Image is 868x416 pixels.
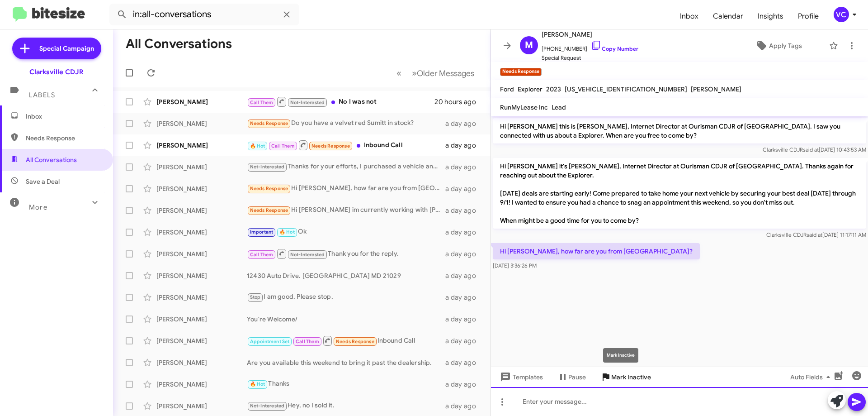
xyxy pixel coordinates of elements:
div: No I was not [247,96,434,107]
a: Profile [791,3,826,29]
div: [PERSON_NAME] [156,228,247,237]
span: Auto Fields [790,369,834,385]
a: Inbox [673,3,706,29]
span: Needs Response [336,339,374,344]
span: » [412,67,417,79]
span: Stop [250,294,261,300]
button: Auto Fields [783,369,841,385]
div: [PERSON_NAME] [156,293,247,302]
button: Apply Tags [732,38,825,54]
button: Previous [391,64,407,82]
div: [PERSON_NAME] [156,380,247,389]
div: a day ago [445,380,483,389]
div: [PERSON_NAME] [156,97,247,106]
span: Clarksville CDJR [DATE] 10:43:53 AM [763,146,866,153]
div: a day ago [445,358,483,367]
span: Needs Response [311,143,350,149]
span: 2023 [546,85,561,93]
span: Special Campaign [39,44,94,53]
span: Pause [568,369,586,385]
span: 🔥 Hot [279,229,295,235]
div: Hi [PERSON_NAME] im currently working with [PERSON_NAME] at Ourisman to sell these cars we are ju... [247,205,445,215]
div: Thanks for your efforts, I purchased a vehicle and no longer am shopping [247,162,445,172]
span: Mark Inactive [611,369,651,385]
span: More [29,203,47,211]
span: Important [250,229,274,235]
span: Apply Tags [769,38,802,54]
div: a day ago [445,402,483,411]
div: Hi [PERSON_NAME], how far are you from [GEOGRAPHIC_DATA]? [247,183,445,194]
span: M [525,38,533,53]
span: Clarksville CDJR [DATE] 11:17:11 AM [766,231,866,238]
div: [PERSON_NAME] [156,163,247,172]
span: [DATE] 3:36:26 PM [493,262,537,269]
p: Hi [PERSON_NAME], how far are you from [GEOGRAPHIC_DATA]? [493,243,700,259]
div: [PERSON_NAME] [156,119,247,128]
span: RunMyLease Inc [500,103,548,111]
a: Calendar [706,3,750,29]
div: VC [834,7,849,22]
a: Insights [750,3,791,29]
span: Ford [500,85,514,93]
div: 12430 Auto Drive. [GEOGRAPHIC_DATA] MD 21029 [247,271,445,280]
div: a day ago [445,184,483,193]
span: Needs Response [26,134,103,143]
div: a day ago [445,293,483,302]
button: Templates [491,369,550,385]
span: said at [807,231,822,238]
span: Call Them [271,143,295,149]
span: All Conversations [26,155,77,164]
div: a day ago [445,315,483,324]
span: [PERSON_NAME] [542,29,638,40]
span: Needs Response [250,207,288,213]
div: [PERSON_NAME] [156,336,247,345]
span: Not-Interested [250,164,285,170]
div: a day ago [445,141,483,150]
div: [PERSON_NAME] [156,358,247,367]
div: Thank you for the reply. [247,248,445,259]
div: [PERSON_NAME] [156,402,247,411]
div: Inbound Call [247,139,445,151]
span: Not-Interested [290,252,325,258]
span: [PHONE_NUMBER] [542,40,638,53]
a: Copy Number [591,45,638,52]
div: a day ago [445,271,483,280]
span: Call Them [250,252,274,258]
nav: Page navigation example [392,64,480,82]
span: Older Messages [417,68,474,78]
span: Call Them [250,100,274,105]
div: Are you available this weekend to bring it past the dealership. [247,358,445,367]
div: I am good. Please stop. [247,292,445,302]
div: [PERSON_NAME] [156,249,247,258]
p: Hi [PERSON_NAME] it's [PERSON_NAME], Internet Director at Ourisman CDJR of [GEOGRAPHIC_DATA]. Tha... [493,158,866,229]
div: a day ago [445,249,483,258]
div: Do you have a velvet red Sumitt in stock? [247,118,445,129]
span: 🔥 Hot [250,143,265,149]
button: Pause [550,369,593,385]
span: [PERSON_NAME] [691,85,741,93]
div: a day ago [445,119,483,128]
div: a day ago [445,336,483,345]
div: a day ago [445,228,483,237]
span: Not-Interested [250,403,285,409]
span: Needs Response [250,120,288,126]
div: Mark Inactive [603,348,638,363]
span: Call Them [296,339,319,344]
span: [US_VEHICLE_IDENTIFICATION_NUMBER] [565,85,687,93]
div: You're Welcome/ [247,315,445,324]
span: « [396,67,401,79]
div: a day ago [445,206,483,215]
small: Needs Response [500,68,542,76]
div: [PERSON_NAME] [156,184,247,193]
span: Templates [498,369,543,385]
div: a day ago [445,163,483,172]
button: Mark Inactive [593,369,658,385]
button: VC [826,7,858,22]
button: Next [406,64,480,82]
span: Needs Response [250,186,288,191]
div: 20 hours ago [434,97,483,106]
span: 🔥 Hot [250,381,265,387]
